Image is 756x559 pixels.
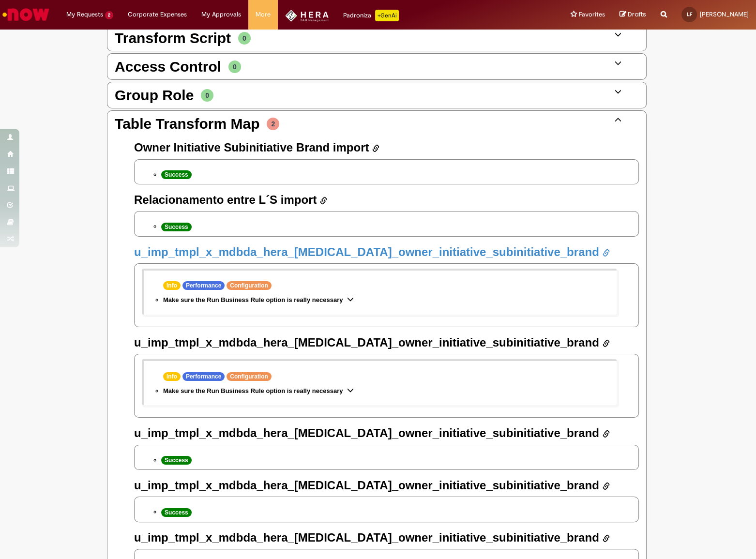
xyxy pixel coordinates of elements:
[163,387,343,394] span: Make sure the Run Business Rule option is really necessary
[163,281,181,290] span: Info
[628,10,646,19] span: Drafts
[620,10,646,19] a: Drafts
[134,193,327,206] a: Relacionamento entre L´S import
[227,281,272,290] span: Configuration
[182,372,225,381] span: Performance
[134,245,610,258] a: u_imp_tmpl_x_mdbda_hera_[MEDICAL_DATA]_owner_initiative_subinitiative_brand
[343,10,399,21] div: Padroniza
[128,10,187,19] span: Corporate Expenses
[285,10,329,22] img: HeraLogo.png
[134,141,379,154] a: Owner Initiative Subinitiative Brand import
[687,11,692,17] span: LF
[134,531,610,544] a: u_imp_tmpl_x_mdbda_hera_[MEDICAL_DATA]_owner_initiative_subinitiative_brand
[256,10,271,19] span: More
[163,296,343,303] span: Make sure the Run Business Rule option is really necessary
[163,372,181,381] span: Info
[201,10,241,19] span: My Approvals
[579,10,605,19] span: Favorites
[134,336,610,349] a: u_imp_tmpl_x_mdbda_hera_[MEDICAL_DATA]_owner_initiative_subinitiative_brand
[182,281,225,290] span: Performance
[267,118,279,130] span: 2
[105,11,113,19] span: 2
[161,456,192,465] span: Success
[161,223,192,231] span: Success
[227,372,272,381] span: Configuration
[161,508,192,517] span: Success
[228,60,241,73] span: 0
[134,479,610,492] a: u_imp_tmpl_x_mdbda_hera_[MEDICAL_DATA]_owner_initiative_subinitiative_brand
[66,10,103,19] span: My Requests
[201,89,213,102] span: 0
[161,170,192,179] span: Success
[134,426,610,439] a: u_imp_tmpl_x_mdbda_hera_[MEDICAL_DATA]_owner_initiative_subinitiative_brand
[700,10,749,18] span: [PERSON_NAME]
[375,10,399,21] p: +GenAi
[238,32,251,45] span: 0
[1,5,51,24] img: ServiceNow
